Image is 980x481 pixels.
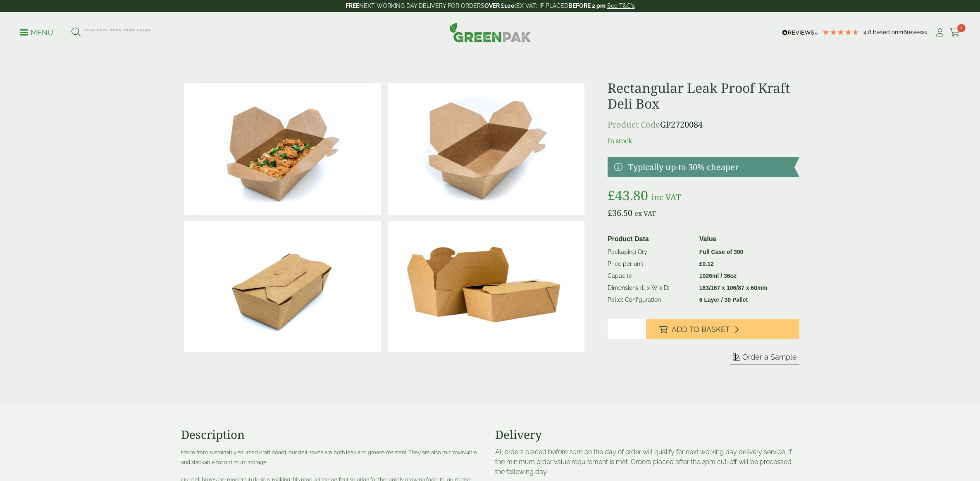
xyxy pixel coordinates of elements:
span: reviews [907,29,927,36]
td: Capacity [604,270,696,282]
button: Order a Sample [730,352,799,365]
td: Pallet Configuration [604,294,696,306]
img: Rectangle Deli Box With Chicken Curry [184,83,381,215]
span: Product Code [608,119,660,130]
h1: Rectangular Leak Proof Kraft Deli Box [608,80,799,112]
span: 1 [957,24,966,32]
span: £ [608,186,615,204]
i: Cart [950,28,960,37]
span: Made from sustainably sourced Kraft board, our deli boxes are both leak and grease resistant. The... [181,449,477,465]
p: Menu [20,28,53,38]
strong: 1026ml / 36oz [699,272,737,279]
span: 216 [898,29,907,36]
th: Product Data [604,232,696,246]
bdi: 43.80 [608,186,648,204]
img: REVIEWS.io [782,30,818,36]
img: Deli Box Rectangle Open [388,83,584,215]
h3: Description [181,428,485,442]
a: Menu [20,28,53,36]
p: GP2720084 [608,118,799,131]
strong: BEFORE 2 pm [568,2,606,9]
span: Order a Sample [742,353,797,361]
img: Deli Box Rectangle Closed [184,221,381,353]
span: Based on [873,29,898,36]
button: Add to Basket [646,319,799,339]
i: My Account [935,28,945,37]
strong: FREE [346,2,359,9]
div: 4.79 Stars [822,28,859,36]
p: In stock [608,136,799,146]
img: GreenPak Supplies [449,22,531,42]
bdi: 36.50 [608,207,632,218]
strong: 6 Layer / 30 Pallet [699,296,748,303]
span: £ [699,261,703,267]
th: Value [696,232,796,246]
h3: Delivery [495,428,799,442]
span: 4.8 [863,29,873,36]
p: All orders placed before 2pm on the day of order will qualify for next working day delivery servi... [495,447,799,477]
a: See T&C's [607,2,635,9]
strong: OVER £100 [484,2,515,9]
strong: 183/167 x 106/87 x 60mm [699,284,768,291]
img: Rectangular Leak Proof Kraft Deli Box Full Case Of 0 [388,221,584,353]
td: Dimensions (L x W x D) [604,282,696,294]
bdi: 0.12 [699,261,714,267]
strong: Full Case of 300 [699,249,744,255]
td: Price per unit [604,258,696,270]
span: £ [608,207,612,218]
a: 1 [950,26,960,39]
span: Add to Basket [672,325,730,334]
span: inc VAT [651,192,681,203]
span: ex VAT [634,209,656,218]
td: Packaging Qty [604,246,696,258]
